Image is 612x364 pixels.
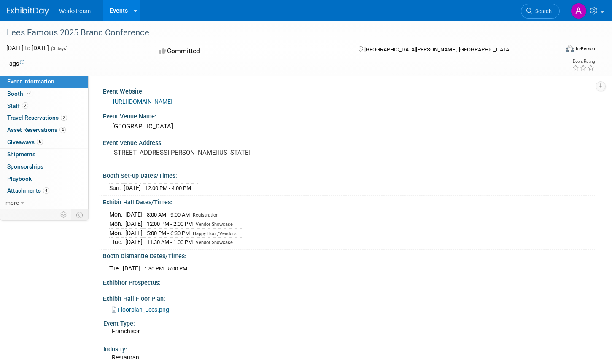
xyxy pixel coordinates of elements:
[71,209,89,220] td: Toggle Event Tabs
[103,136,595,147] div: Event Venue Address:
[0,197,88,209] a: more
[507,44,595,56] div: Event Format
[147,239,193,245] span: 11:30 AM - 1:00 PM
[103,250,595,260] div: Booth Dismantle Dates/Times:
[112,306,169,313] a: Floorplan_Lees.png
[103,85,595,96] div: Event Website:
[7,102,28,109] span: Staff
[0,161,88,173] a: Sponsorships
[7,151,35,158] span: Shipments
[109,210,125,219] td: Mon.
[7,139,43,145] span: Giveaways
[0,112,88,124] a: Travel Reservations2
[109,238,125,246] td: Tue.
[4,25,545,40] div: Lees Famous 2025 Brand Conference
[0,88,88,100] a: Booth
[112,354,141,361] span: Restaurant
[7,187,49,194] span: Attachments
[112,328,140,335] span: Franchisor
[123,264,140,273] td: [DATE]
[566,45,574,52] img: Format-Inperson.png
[0,173,88,185] a: Playbook
[144,265,187,272] span: 1:30 PM - 5:00 PM
[59,127,66,133] span: 4
[125,238,143,246] td: [DATE]
[61,115,67,121] span: 2
[103,110,595,120] div: Event Venue Name:
[103,169,595,180] div: Booth Set-up Dates/Times:
[109,219,125,228] td: Mon.
[521,4,560,19] a: Search
[7,90,33,97] span: Booth
[7,7,49,16] img: ExhibitDay
[124,184,141,193] td: [DATE]
[27,91,31,96] i: Booth reservation complete
[196,240,233,245] span: Vendor Showcase
[103,292,595,303] div: Exhibit Hall Floor Plan:
[7,114,67,121] span: Travel Reservations
[118,306,169,313] span: Floorplan_Lees.png
[147,221,193,227] span: 12:00 PM - 2:00 PM
[147,211,190,218] span: 8:00 AM - 9:00 AM
[0,185,88,197] a: Attachments4
[103,343,591,353] div: Industry:
[125,210,143,219] td: [DATE]
[147,230,190,236] span: 5:00 PM - 6:30 PM
[57,209,71,220] td: Personalize Event Tab Strip
[575,45,595,52] div: In-Person
[145,185,191,191] span: 12:00 PM - 4:00 PM
[157,44,345,59] div: Committed
[7,163,43,170] span: Sponsorships
[193,231,237,236] span: Happy Hour/Vendors
[50,46,68,51] span: (3 days)
[5,199,19,206] span: more
[571,3,587,19] img: Andrew Walters
[103,196,595,206] div: Exhibit Hall Dates/Times:
[22,102,28,109] span: 2
[125,219,143,228] td: [DATE]
[103,276,595,287] div: Exhibitor Prospectus:
[532,8,552,14] span: Search
[112,149,299,156] pre: [STREET_ADDRESS][PERSON_NAME][US_STATE]
[37,139,43,145] span: 5
[364,46,510,53] span: [GEOGRAPHIC_DATA][PERSON_NAME], [GEOGRAPHIC_DATA]
[6,45,49,51] span: [DATE] [DATE]
[109,264,123,273] td: Tue.
[24,45,32,51] span: to
[0,100,88,112] a: Staff2
[196,222,233,227] span: Vendor Showcase
[7,175,32,182] span: Playbook
[43,187,49,194] span: 4
[0,149,88,161] a: Shipments
[0,124,88,136] a: Asset Reservations4
[7,78,54,85] span: Event Information
[125,228,143,238] td: [DATE]
[109,120,589,133] div: [GEOGRAPHIC_DATA]
[572,59,595,64] div: Event Rating
[59,8,91,14] span: Workstream
[0,76,88,88] a: Event Information
[109,228,125,238] td: Mon.
[0,136,88,148] a: Giveaways5
[193,212,218,218] span: Registration
[109,184,124,193] td: Sun.
[6,59,24,68] td: Tags
[103,317,591,328] div: Event Type:
[113,98,173,105] a: [URL][DOMAIN_NAME]
[7,126,66,133] span: Asset Reservations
